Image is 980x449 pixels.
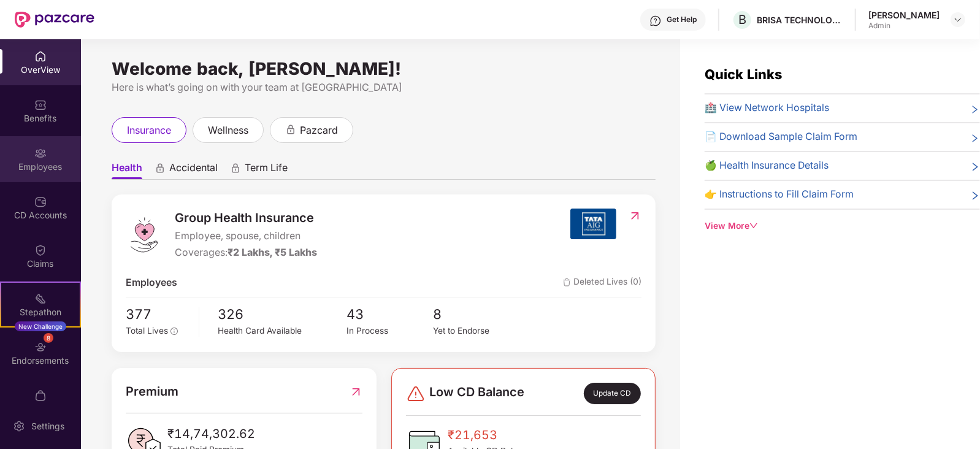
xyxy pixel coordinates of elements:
img: deleteIcon [563,278,571,286]
img: svg+xml;base64,PHN2ZyBpZD0iQ2xhaW0iIHhtbG5zPSJodHRwOi8vd3d3LnczLm9yZy8yMDAwL3N2ZyIgd2lkdGg9IjIwIi... [34,244,47,256]
span: right [970,132,980,145]
div: Get Help [667,15,697,25]
img: svg+xml;base64,PHN2ZyB4bWxucz0iaHR0cDovL3d3dy53My5vcmcvMjAwMC9zdmciIHdpZHRoPSIyMSIgaGVpZ2h0PSIyMC... [34,293,47,305]
span: insurance [127,123,171,138]
img: RedirectIcon [629,210,641,222]
span: 📄 Download Sample Claim Form [705,129,857,145]
img: svg+xml;base64,PHN2ZyBpZD0iSGVscC0zMngzMiIgeG1sbnM9Imh0dHA6Ly93d3cudzMub3JnLzIwMDAvc3ZnIiB3aWR0aD... [649,15,662,27]
span: 👉 Instructions to Fill Claim Form [705,187,854,202]
div: Health Card Available [218,324,346,338]
div: 8 [44,333,53,343]
span: Total Lives [126,326,168,336]
img: svg+xml;base64,PHN2ZyBpZD0iRGFuZ2VyLTMyeDMyIiB4bWxucz0iaHR0cDovL3d3dy53My5vcmcvMjAwMC9zdmciIHdpZH... [406,384,426,404]
span: ₹21,653 [448,426,532,445]
div: New Challenge [15,321,66,331]
span: B [738,12,746,27]
span: 8 [433,304,519,324]
img: svg+xml;base64,PHN2ZyBpZD0iQmVuZWZpdHMiIHhtbG5zPSJodHRwOi8vd3d3LnczLm9yZy8yMDAwL3N2ZyIgd2lkdGg9Ij... [34,99,47,111]
span: wellness [208,123,248,138]
span: ₹14,74,302.62 [167,424,255,443]
span: Employees [126,275,177,291]
span: 🍏 Health Insurance Details [705,158,829,174]
img: RedirectIcon [350,382,362,401]
img: insurerIcon [570,209,616,239]
div: animation [155,163,166,174]
span: info-circle [170,328,178,335]
div: Welcome back, [PERSON_NAME]! [112,64,656,74]
div: Coverages: [175,245,317,261]
span: Quick Links [705,66,782,82]
div: animation [285,124,296,135]
span: down [749,221,758,230]
div: Update CD [584,383,641,404]
div: View More [705,220,980,233]
div: BRISA TECHNOLOGIES PRIVATE LIMITED [757,14,843,26]
img: svg+xml;base64,PHN2ZyBpZD0iRW5kb3JzZW1lbnRzIiB4bWxucz0iaHR0cDovL3d3dy53My5vcmcvMjAwMC9zdmciIHdpZH... [34,341,47,353]
span: pazcard [300,123,338,138]
img: svg+xml;base64,PHN2ZyBpZD0iU2V0dGluZy0yMHgyMCIgeG1sbnM9Imh0dHA6Ly93d3cudzMub3JnLzIwMDAvc3ZnIiB3aW... [13,420,25,432]
img: svg+xml;base64,PHN2ZyBpZD0iRW1wbG95ZWVzIiB4bWxucz0iaHR0cDovL3d3dy53My5vcmcvMjAwMC9zdmciIHdpZHRoPS... [34,147,47,159]
span: Health [112,161,142,179]
div: Admin [868,21,940,31]
span: ₹2 Lakhs, ₹5 Lakhs [228,247,317,258]
span: 🏥 View Network Hospitals [705,101,829,116]
span: Term Life [245,161,288,179]
div: Yet to Endorse [433,324,519,338]
img: svg+xml;base64,PHN2ZyBpZD0iRHJvcGRvd24tMzJ4MzIiIHhtbG5zPSJodHRwOi8vd3d3LnczLm9yZy8yMDAwL3N2ZyIgd2... [953,15,963,25]
div: Here is what’s going on with your team at [GEOGRAPHIC_DATA] [112,80,656,95]
span: right [970,190,980,202]
span: right [970,161,980,174]
span: Low CD Balance [429,383,524,404]
div: [PERSON_NAME] [868,9,940,21]
span: 377 [126,304,190,324]
span: 43 [347,304,433,324]
div: Stepathon [1,306,80,318]
span: Group Health Insurance [175,209,317,228]
span: Premium [126,382,178,401]
img: logo [126,217,163,253]
img: New Pazcare Logo [15,12,94,28]
div: animation [230,163,241,174]
img: svg+xml;base64,PHN2ZyBpZD0iTXlfT3JkZXJzIiBkYXRhLW5hbWU9Ik15IE9yZGVycyIgeG1sbnM9Imh0dHA6Ly93d3cudz... [34,390,47,402]
span: right [970,103,980,116]
div: Settings [28,420,68,432]
span: Accidental [169,161,218,179]
span: Employee, spouse, children [175,229,317,244]
div: In Process [347,324,433,338]
img: svg+xml;base64,PHN2ZyBpZD0iSG9tZSIgeG1sbnM9Imh0dHA6Ly93d3cudzMub3JnLzIwMDAvc3ZnIiB3aWR0aD0iMjAiIG... [34,50,47,63]
img: svg+xml;base64,PHN2ZyBpZD0iQ0RfQWNjb3VudHMiIGRhdGEtbmFtZT0iQ0QgQWNjb3VudHMiIHhtbG5zPSJodHRwOi8vd3... [34,196,47,208]
span: 326 [218,304,346,324]
span: Deleted Lives (0) [563,275,641,291]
